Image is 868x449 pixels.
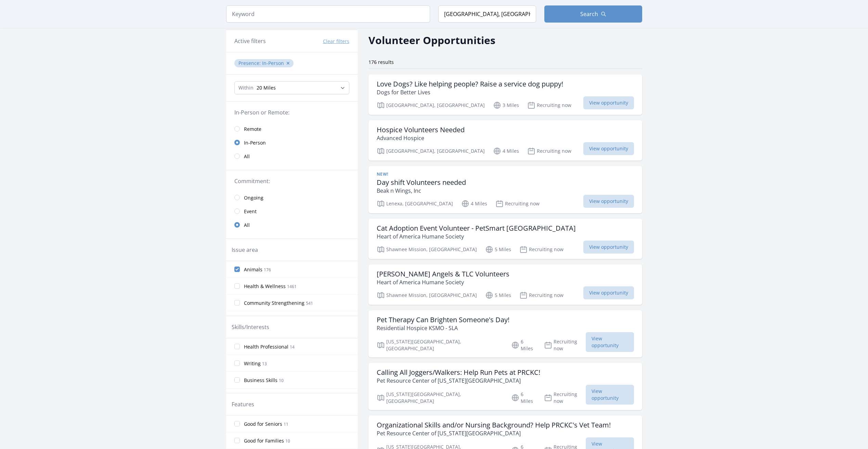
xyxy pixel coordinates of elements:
a: Remote [226,122,358,136]
p: Recruiting now [519,245,563,254]
a: Hospice Volunteers Needed Advanced Hospice [GEOGRAPHIC_DATA], [GEOGRAPHIC_DATA] 4 Miles Recruitin... [368,120,642,161]
p: Recruiting now [519,291,563,299]
button: Search [544,5,642,23]
a: Calling All Joggers/Walkers: Help Run Pets at PRCKC! Pet Resource Center of [US_STATE][GEOGRAPHIC... [368,363,642,410]
span: Ongoing [244,194,263,201]
p: Beak n Wings, Inc [377,187,466,195]
a: Ongoing [226,191,358,204]
span: In-Person [244,139,266,146]
h3: Organizational Skills and/or Nursing Background? Help PRCKC's Vet Team! [377,421,611,429]
p: 5 Miles [485,245,511,254]
a: Event [226,204,358,218]
span: Writing [244,360,261,367]
span: 13 [262,361,267,367]
p: 6 Miles [511,338,536,352]
input: Community Strengthening 541 [234,300,240,305]
input: Business Skills 10 [234,377,240,383]
p: [US_STATE][GEOGRAPHIC_DATA], [GEOGRAPHIC_DATA] [377,391,503,405]
span: Business Skills [244,377,277,384]
span: Good for Seniors [244,421,282,427]
a: Pet Therapy Can Brighten Someone's Day! Residential Hospice KSMO - SLA [US_STATE][GEOGRAPHIC_DATA... [368,310,642,357]
legend: Issue area [232,246,258,254]
input: Keyword [226,5,430,23]
span: New! [377,172,388,177]
h3: Active filters [234,37,266,45]
p: 6 Miles [511,391,536,405]
span: 11 [284,421,288,427]
a: All [226,218,358,232]
span: View opportunity [586,385,634,405]
a: New! Day shift Volunteers needed Beak n Wings, Inc Lenexa, [GEOGRAPHIC_DATA] 4 Miles Recruiting n... [368,166,642,213]
a: Love Dogs? Like helping people? Raise a service dog puppy! Dogs for Better Lives [GEOGRAPHIC_DATA... [368,74,642,115]
span: 1461 [287,284,297,289]
span: Event [244,208,257,215]
p: Recruiting now [527,147,571,155]
p: [GEOGRAPHIC_DATA], [GEOGRAPHIC_DATA] [377,101,485,109]
p: Recruiting now [495,200,540,208]
legend: Commitment: [234,177,349,185]
span: 176 results [368,59,394,65]
p: 5 Miles [485,291,511,299]
input: Location [438,5,536,23]
input: Health Professional 14 [234,344,240,349]
button: ✕ [286,60,290,67]
h3: Day shift Volunteers needed [377,178,466,187]
legend: Features [232,400,254,408]
a: All [226,149,358,163]
p: Pet Resource Center of [US_STATE][GEOGRAPHIC_DATA] [377,377,540,385]
input: Writing 13 [234,360,240,366]
span: 14 [290,344,295,350]
p: Shawnee Mission, [GEOGRAPHIC_DATA] [377,291,477,299]
span: 10 [285,438,290,444]
span: Presence : [238,60,262,66]
p: Dogs for Better Lives [377,88,563,96]
input: Animals 176 [234,267,240,272]
input: Good for Seniors 11 [234,421,240,426]
p: Advanced Hospice [377,134,465,142]
h3: [PERSON_NAME] Angels & TLC Volunteers [377,270,509,278]
span: In-Person [262,60,284,66]
h2: Volunteer Opportunities [368,32,495,48]
legend: In-Person or Remote: [234,108,349,117]
a: [PERSON_NAME] Angels & TLC Volunteers Heart of America Humane Society Shawnee Mission, [GEOGRAPHI... [368,264,642,305]
h3: Love Dogs? Like helping people? Raise a service dog puppy! [377,80,563,88]
span: Animals [244,266,262,273]
span: 10 [279,378,284,383]
p: Recruiting now [544,391,586,405]
span: View opportunity [583,195,634,208]
p: 3 Miles [493,101,519,109]
h3: Pet Therapy Can Brighten Someone's Day! [377,316,509,324]
span: View opportunity [583,96,634,109]
p: [US_STATE][GEOGRAPHIC_DATA], [GEOGRAPHIC_DATA] [377,338,503,352]
span: Good for Families [244,437,284,444]
a: In-Person [226,136,358,149]
input: Good for Families 10 [234,438,240,443]
h3: Hospice Volunteers Needed [377,126,465,134]
p: Heart of America Humane Society [377,278,509,286]
span: Search [580,10,598,18]
span: View opportunity [586,332,634,352]
p: Recruiting now [544,338,586,352]
span: Community Strengthening [244,300,305,307]
a: Cat Adoption Event Volunteer - PetSmart [GEOGRAPHIC_DATA] Heart of America Humane Society Shawnee... [368,219,642,259]
select: Search Radius [234,81,349,94]
span: All [244,222,250,229]
p: 4 Miles [461,200,487,208]
h3: Calling All Joggers/Walkers: Help Run Pets at PRCKC! [377,368,540,377]
p: 4 Miles [493,147,519,155]
p: Pet Resource Center of [US_STATE][GEOGRAPHIC_DATA] [377,429,611,437]
p: Shawnee Mission, [GEOGRAPHIC_DATA] [377,245,477,254]
h3: Cat Adoption Event Volunteer - PetSmart [GEOGRAPHIC_DATA] [377,224,576,232]
p: Recruiting now [527,101,571,109]
span: All [244,153,250,160]
span: Health Professional [244,343,288,350]
span: Remote [244,126,261,133]
p: Lenexa, [GEOGRAPHIC_DATA] [377,200,453,208]
button: Clear filters [323,38,349,45]
span: View opportunity [583,241,634,254]
span: View opportunity [583,142,634,155]
p: [GEOGRAPHIC_DATA], [GEOGRAPHIC_DATA] [377,147,485,155]
span: Health & Wellness [244,283,286,290]
p: Residential Hospice KSMO - SLA [377,324,509,332]
span: 541 [306,300,313,306]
